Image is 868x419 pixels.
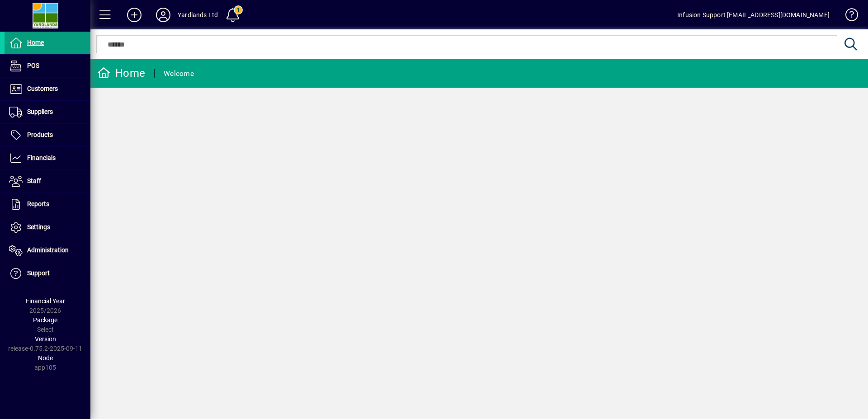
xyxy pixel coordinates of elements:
a: Customers [5,78,90,100]
span: Version [35,335,56,343]
span: Reports [27,200,49,207]
span: Financial Year [26,297,65,305]
a: Administration [5,239,90,262]
span: Financials [27,154,56,161]
span: Suppliers [27,108,53,115]
span: Settings [27,223,50,231]
a: Financials [5,147,90,169]
span: Products [27,131,53,138]
a: Reports [5,193,90,216]
button: Profile [149,7,178,23]
a: Knowledge Base [839,2,857,31]
div: Infusion Support [EMAIL_ADDRESS][DOMAIN_NAME] [677,8,830,22]
span: Staff [27,177,41,184]
span: Customers [27,85,58,92]
span: Node [38,354,53,362]
a: Staff [5,170,90,193]
a: POS [5,55,90,77]
span: POS [27,62,39,69]
span: Support [27,269,50,277]
a: Support [5,262,90,285]
span: Package [33,316,57,324]
a: Suppliers [5,101,90,123]
span: Home [27,39,44,46]
button: Add [120,7,149,23]
span: Administration [27,246,69,254]
a: Products [5,124,90,146]
div: Welcome [164,66,194,81]
div: Home [97,66,145,80]
a: Settings [5,216,90,239]
div: Yardlands Ltd [178,8,218,22]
